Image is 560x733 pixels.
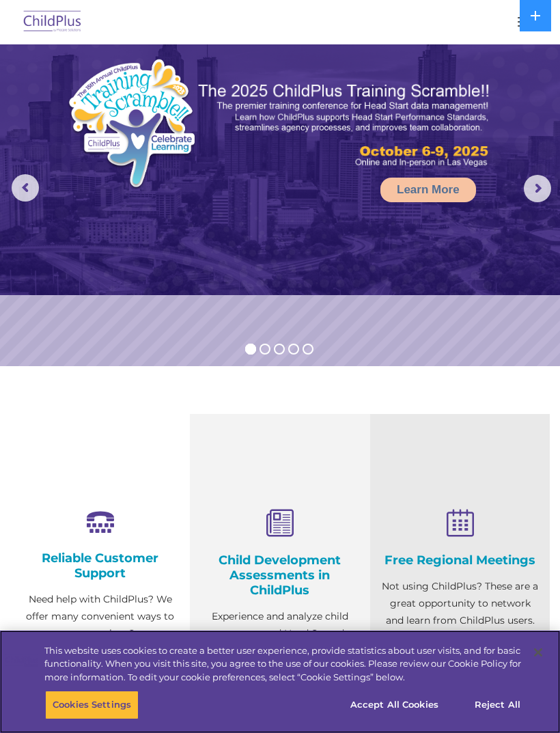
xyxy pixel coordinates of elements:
img: ChildPlus by Procare Solutions [20,6,85,38]
a: Learn More [380,178,476,202]
button: Accept All Cookies [343,691,446,719]
h4: Reliable Customer Support [20,551,180,581]
p: Need help with ChildPlus? We offer many convenient ways to contact our amazing Customer Support r... [20,591,180,710]
p: Not using ChildPlus? These are a great opportunity to network and learn from ChildPlus users. Fin... [380,578,540,663]
p: Experience and analyze child assessments and Head Start data management in one system with zero c... [200,608,359,710]
button: Close [523,637,553,667]
h4: Child Development Assessments in ChildPlus [200,553,359,598]
button: Cookies Settings [45,691,139,719]
div: This website uses cookies to create a better user experience, provide statistics about user visit... [44,644,521,684]
h4: Free Regional Meetings [380,553,540,568]
button: Reject All [455,691,540,719]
